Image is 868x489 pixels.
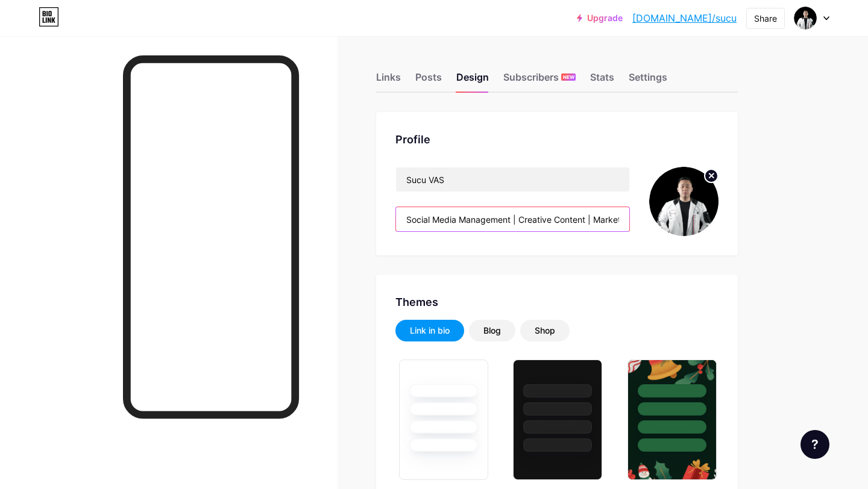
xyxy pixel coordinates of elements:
[577,13,623,23] a: Upgrade
[629,70,667,92] div: Settings
[410,325,450,337] div: Link in bio
[563,73,574,81] span: NEW
[794,7,817,30] img: Abooy AS
[396,167,629,192] input: Name
[395,294,719,310] div: Themes
[754,12,777,25] div: Share
[483,325,501,337] div: Blog
[396,207,629,231] input: Bio
[415,70,442,92] div: Posts
[503,70,576,92] div: Subscribers
[395,131,719,148] div: Profile
[456,70,489,92] div: Design
[376,70,401,92] div: Links
[590,70,614,92] div: Stats
[632,11,737,25] a: [DOMAIN_NAME]/sucu
[649,167,719,236] img: Abooy AS
[535,325,555,337] div: Shop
